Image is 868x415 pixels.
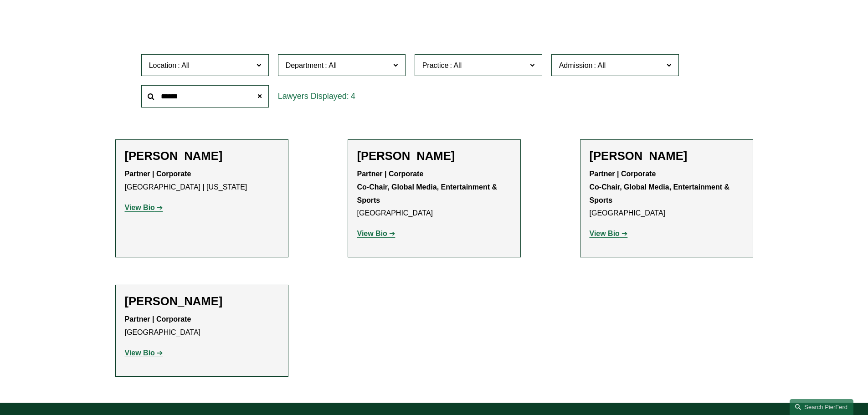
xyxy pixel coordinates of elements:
h2: [PERSON_NAME] [125,149,279,163]
h2: [PERSON_NAME] [590,149,744,163]
a: View Bio [125,349,163,357]
strong: Partner | Corporate Co-Chair, Global Media, Entertainment & Sports [590,170,732,204]
h2: [PERSON_NAME] [357,149,511,163]
a: View Bio [125,204,163,211]
span: Department [286,61,324,69]
p: [GEOGRAPHIC_DATA] [590,168,744,220]
strong: Partner | Corporate Co-Chair, Global Media, Entertainment & Sports [357,170,499,204]
span: Admission [559,61,593,69]
span: Practice [422,61,449,69]
a: Search this site [790,399,853,415]
p: [GEOGRAPHIC_DATA] [357,168,511,220]
h2: [PERSON_NAME] [125,294,279,308]
strong: Partner | Corporate [125,315,191,323]
p: [GEOGRAPHIC_DATA] | [US_STATE] [125,168,279,194]
strong: View Bio [357,230,387,237]
strong: Partner | Corporate [125,170,191,178]
a: View Bio [590,230,628,237]
strong: View Bio [125,204,155,211]
span: 4 [351,92,355,101]
p: [GEOGRAPHIC_DATA] [125,313,279,339]
a: View Bio [357,230,395,237]
strong: View Bio [590,230,620,237]
strong: View Bio [125,349,155,357]
span: Location [149,61,177,69]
